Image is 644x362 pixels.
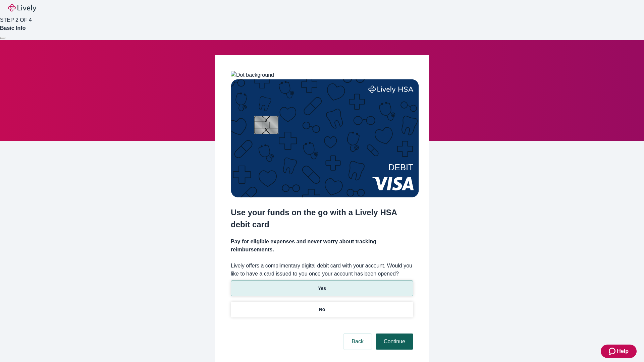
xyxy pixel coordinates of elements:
[231,302,413,317] button: No
[231,71,274,79] img: Dot background
[318,285,326,292] p: Yes
[609,347,617,355] svg: Zendesk support icon
[319,306,325,313] p: No
[231,206,413,231] h2: Use your funds on the go with a Lively HSA debit card
[601,345,637,358] button: Zendesk support iconHelp
[343,334,372,350] button: Back
[617,347,629,355] span: Help
[231,79,419,197] img: Debit card
[231,262,413,278] label: Lively offers a complimentary digital debit card with your account. Would you like to have a card...
[376,334,413,350] button: Continue
[231,238,413,254] h4: Pay for eligible expenses and never worry about tracking reimbursements.
[8,4,36,12] img: Lively
[231,281,413,296] button: Yes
